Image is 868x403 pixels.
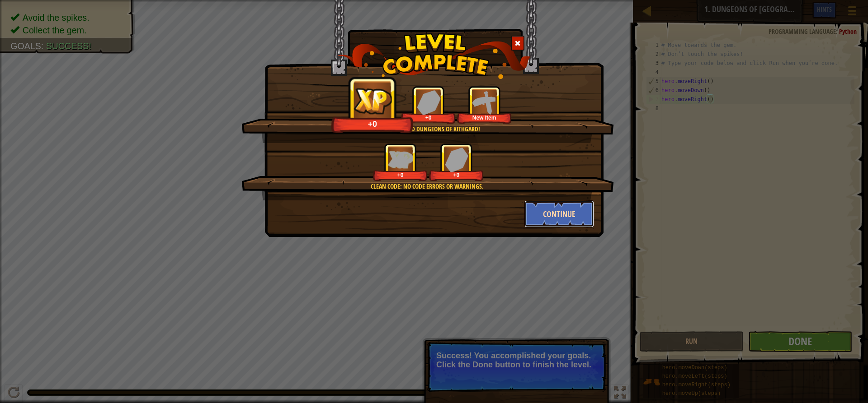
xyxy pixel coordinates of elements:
[284,182,570,191] div: Clean code: no code errors or warnings.
[524,200,594,227] button: Continue
[417,90,440,115] img: reward_icon_gems.png
[334,119,411,129] div: +0
[388,151,413,168] img: reward_icon_xp.png
[337,33,531,79] img: level_complete.png
[445,147,468,172] img: reward_icon_gems.png
[284,125,570,134] div: You completed Dungeons of Kithgard!
[375,171,426,178] div: +0
[403,114,454,121] div: +0
[353,87,393,115] img: reward_icon_xp.png
[472,90,497,115] img: portrait.png
[431,171,482,178] div: +0
[459,114,510,121] div: New Item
